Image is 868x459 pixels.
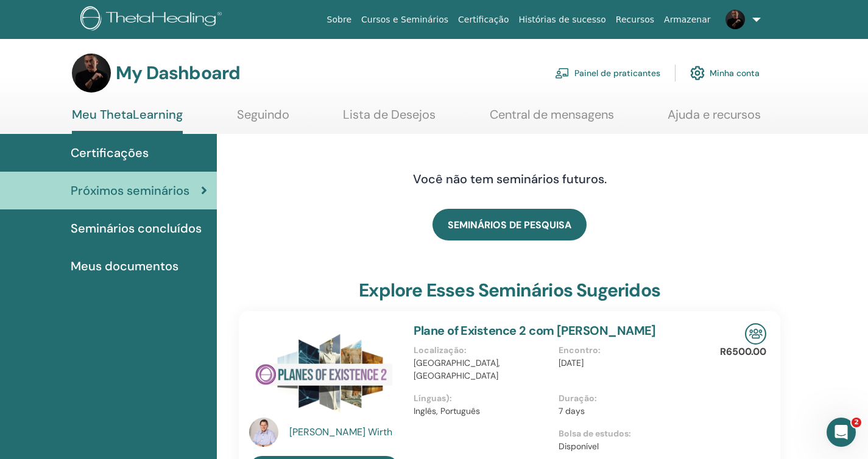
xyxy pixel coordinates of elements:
[71,181,189,200] span: Próximos seminários
[322,9,356,31] a: Sobre
[249,418,278,447] img: default.jpg
[448,219,571,231] span: SEMINÁRIOS DE PESQUISA
[659,9,715,31] a: Armazenar
[745,323,766,345] img: In-Person Seminar
[559,427,696,440] p: Bolsa de estudos :
[432,209,587,240] a: SEMINÁRIOS DE PESQUISA
[318,172,702,186] h4: Você não tem seminários futuros.
[237,107,289,131] a: Seguindo
[559,344,696,357] p: Encontro :
[559,392,696,405] p: Duração :
[690,63,705,83] img: cog.svg
[72,54,111,93] img: default.jpg
[559,405,696,418] p: 7 days
[414,405,551,418] p: Inglês, Português
[72,107,183,134] a: Meu ThetaLearning
[249,323,399,421] img: Plane of Existence 2
[343,107,436,131] a: Lista de Desejos
[852,418,861,427] span: 2
[414,323,656,338] a: Plane of Existence 2 com [PERSON_NAME]
[559,440,696,453] p: Disponível
[611,9,659,31] a: Recursos
[490,107,614,131] a: Central de mensagens
[414,357,551,382] p: [GEOGRAPHIC_DATA], [GEOGRAPHIC_DATA]
[690,60,760,86] a: Minha conta
[453,9,513,31] a: Certificação
[359,279,660,301] h3: Explore esses seminários sugeridos
[414,392,551,405] p: Línguas) :
[725,10,745,29] img: default.jpg
[414,344,551,357] p: Localização :
[116,62,240,84] h3: My Dashboard
[555,60,660,86] a: Painel de praticantes
[668,107,761,131] a: Ajuda e recursos
[289,425,402,440] a: [PERSON_NAME] Wirth
[514,9,611,31] a: Histórias de sucesso
[356,9,453,31] a: Cursos e Seminários
[80,6,226,33] img: logo.png
[720,345,766,359] p: R6500.00
[71,257,178,275] span: Meus documentos
[827,418,856,447] iframe: Intercom live chat
[555,68,570,79] img: chalkboard-teacher.svg
[559,357,696,370] p: [DATE]
[71,144,149,162] span: Certificações
[71,219,202,237] span: Seminários concluídos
